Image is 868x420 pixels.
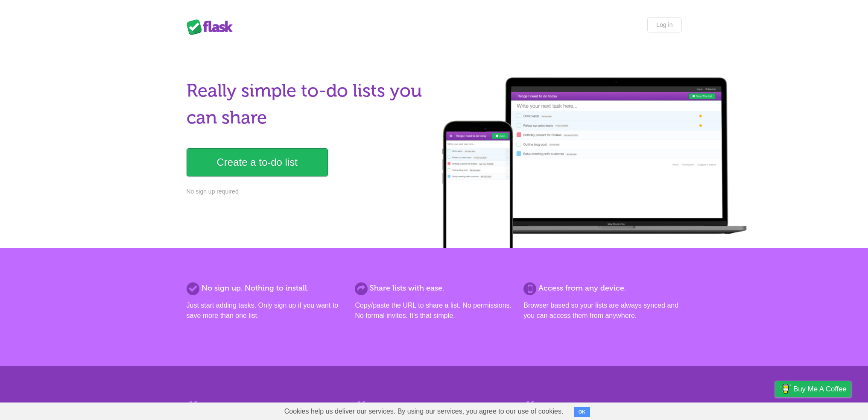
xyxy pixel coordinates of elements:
[355,282,513,294] h2: Share lists with ease.
[523,282,681,294] h2: Access from any device.
[574,407,590,417] button: OK
[276,403,572,420] span: Cookies help us deliver our services. By using our services, you agree to our use of cookies.
[523,300,681,321] p: Browser based so your lists are always synced and you can access them from anywhere.
[187,77,429,131] h1: Really simple to-do lists you can share
[775,381,851,397] a: Buy me a coffee
[647,17,681,32] a: Log in
[780,382,791,396] img: Buy me a coffee
[355,300,513,321] p: Copy/paste the URL to share a list. No permissions. No formal invites. It's that simple.
[187,300,345,321] p: Just start adding tasks. Only sign up if you want to save more than one list.
[187,19,238,35] div: Flask Lists
[187,148,328,176] a: Create a to-do list
[187,282,345,294] h2: No sign up. Nothing to install.
[187,187,429,196] p: No sign up required
[793,382,847,397] span: Buy me a coffee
